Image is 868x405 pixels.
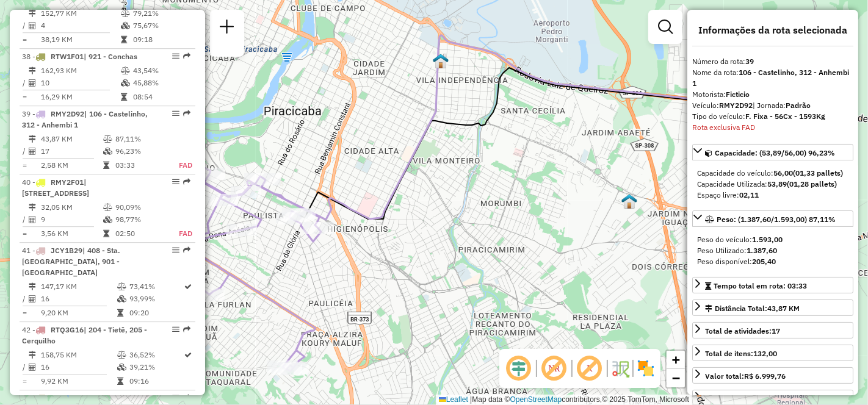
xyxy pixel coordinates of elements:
[40,91,120,103] td: 16,29 KM
[22,34,28,46] td: =
[470,395,472,404] span: |
[767,304,800,313] span: 43,87 KM
[697,245,848,256] div: Peso Utilizado:
[692,229,853,272] div: Peso: (1.387,60/1.593,00) 87,11%
[753,101,811,110] span: | Jornada:
[29,295,36,303] i: Total de Atividades
[29,364,36,371] i: Total de Atividades
[22,228,28,240] td: =
[22,246,120,277] span: | 408 - Sta. [GEOGRAPHIC_DATA], 901 - [GEOGRAPHIC_DATA]
[132,20,190,32] td: 75,67%
[40,77,120,89] td: 10
[692,56,853,67] div: Número da rota:
[185,283,192,290] i: Rota otimizada
[172,394,179,401] em: Opções
[540,354,569,383] span: Exibir NR
[117,283,126,290] i: % de utilização do peso
[705,393,792,404] div: Jornada Motorista: 09:20
[185,351,192,359] i: Rota otimizada
[697,179,848,190] div: Capacidade Utilizada:
[165,159,193,171] td: FAD
[183,246,190,254] em: Rota exportada
[29,67,36,74] i: Distância Total
[767,179,787,188] strong: 53,89
[22,325,147,345] span: 42 -
[183,394,190,401] em: Rota exportada
[121,10,130,17] i: % de utilização do peso
[22,177,89,198] span: 40 -
[121,67,130,74] i: % de utilização do peso
[132,77,190,89] td: 45,88%
[22,325,147,345] span: | 204 - Tietê, 205 - Cerquilho
[40,349,117,361] td: 158,75 KM
[40,145,103,157] td: 17
[433,53,449,69] img: UDC Light Armazém Piracicaba
[117,309,123,317] i: Tempo total em rota
[672,352,680,367] span: +
[692,144,853,160] a: Capacidade: (53,89/56,00) 96,23%
[22,109,148,129] span: | 106 - Castelinho, 312 - Anhembi 1
[51,177,84,187] span: RMY2F01
[132,34,190,46] td: 09:18
[22,361,28,373] td: /
[745,57,754,66] strong: 39
[103,216,112,223] i: % de utilização da cubagem
[29,79,36,87] i: Total de Atividades
[787,179,837,188] strong: (01,28 pallets)
[40,34,120,46] td: 38,19 KM
[172,326,179,333] em: Opções
[51,325,84,334] span: RTQ3G16
[692,277,853,293] a: Tempo total em rota: 03:33
[575,354,604,383] span: Exibir rótulo
[726,90,750,99] strong: Ficticio
[692,111,853,122] div: Tipo do veículo:
[40,7,120,20] td: 152,77 KM
[22,109,148,129] span: 39 -
[439,395,468,404] a: Leaflet
[504,354,533,383] span: Ocultar deslocamento
[183,52,190,60] em: Rota exportada
[692,299,853,316] a: Distância Total:43,87 KM
[22,375,28,387] td: =
[653,15,678,39] a: Exibir filtros
[29,135,36,143] i: Distância Total
[22,145,28,157] td: /
[132,7,190,20] td: 79,21%
[667,351,685,369] a: Zoom in
[692,24,853,36] h4: Informações da rota selecionada
[129,281,184,293] td: 73,41%
[115,228,165,240] td: 02:50
[115,145,165,157] td: 96,23%
[172,246,179,254] em: Opções
[40,293,117,305] td: 16
[117,364,126,371] i: % de utilização da cubagem
[40,133,103,145] td: 43,87 KM
[121,79,130,87] i: % de utilização da cubagem
[215,15,239,42] a: Nova sessão e pesquisa
[667,369,685,387] a: Zoom out
[717,215,836,224] span: Peso: (1.387,60/1.593,00) 87,11%
[132,91,190,103] td: 08:54
[719,101,753,110] strong: RMY2D92
[739,190,759,199] strong: 02,11
[22,77,28,89] td: /
[40,228,103,240] td: 3,56 KM
[40,375,117,387] td: 9,92 KM
[697,235,783,244] span: Peso do veículo:
[786,101,811,110] strong: Padrão
[40,20,120,32] td: 4
[692,345,853,361] a: Total de itens:132,00
[172,110,179,117] em: Opções
[29,351,36,359] i: Distância Total
[692,68,849,88] strong: 106 - Castelinho, 312 - Anhembi 1
[436,395,692,405] div: Map data © contributors,© 2025 TomTom, Microsoft
[40,307,117,319] td: 9,20 KM
[117,351,126,359] i: % de utilização do peso
[29,216,36,223] i: Total de Atividades
[117,295,126,303] i: % de utilização da cubagem
[172,52,179,60] em: Opções
[697,256,848,267] div: Peso disponível:
[121,36,127,43] i: Tempo total em rota
[29,148,36,155] i: Total de Atividades
[51,52,84,61] span: RTW1F01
